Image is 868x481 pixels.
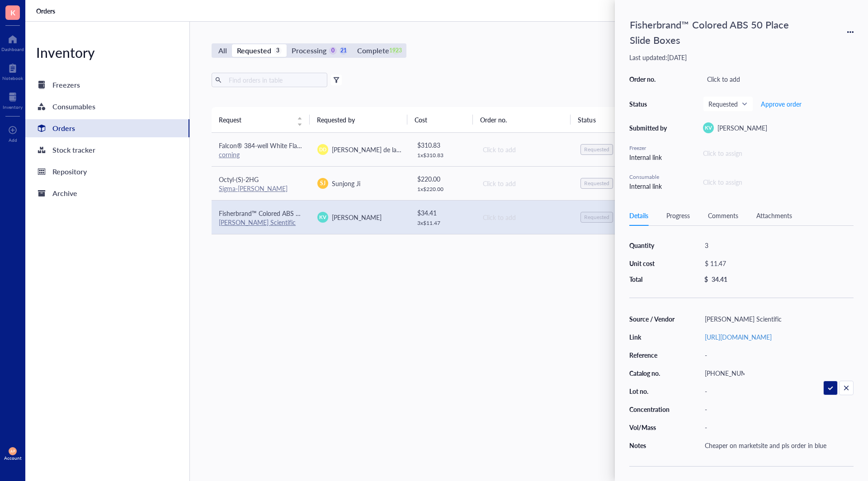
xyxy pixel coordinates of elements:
a: Consumables [25,98,189,116]
span: [PERSON_NAME] [717,123,767,132]
div: 1 x $ 220.00 [417,186,468,193]
div: Stock tracker [52,144,95,156]
div: Consumables [52,100,95,113]
div: - [701,421,854,434]
a: Repository [25,163,189,181]
button: Approve order [760,97,802,111]
div: Progress [666,210,690,220]
a: Archive [25,184,189,202]
div: Attachments [756,210,792,220]
div: Inventory [25,43,189,61]
div: $ 310.83 [417,140,468,150]
div: Internal link [629,181,670,191]
a: [PERSON_NAME] Scientific [219,218,296,227]
div: Unit cost [629,259,675,267]
div: Dashboard [1,47,24,52]
div: 21 [340,47,347,55]
div: 1923 [392,47,400,55]
div: Add [9,137,17,143]
div: Details [629,210,648,220]
span: Falcon® 384-well White Flat Bottom TC-treated Microtest Microplate, with Lid, Sterile, 5/Pack, 50... [219,141,509,150]
div: Orders [52,122,75,135]
div: 3 x $ 11.47 [417,219,468,227]
span: [PERSON_NAME] de la [PERSON_NAME] [332,145,448,154]
a: corning [219,150,240,159]
div: Reference [629,351,675,359]
span: Sunjong Ji [332,179,360,188]
div: Order no. [629,75,670,83]
div: Freezers [52,79,80,91]
div: Quantity [629,241,675,249]
span: KV [320,213,326,221]
div: $ [704,275,708,283]
th: Request [212,107,310,132]
div: Click to add [703,73,854,85]
td: Click to add [475,133,573,167]
div: Freezer [629,144,670,152]
div: $ 34.41 [417,208,468,218]
div: Last updated: [DATE] [629,53,854,61]
input: Find orders in table [225,73,324,87]
a: Stock tracker [25,141,189,159]
td: Click to add [475,200,573,234]
div: Cheaper on marketsite and pls order in blue [701,439,854,452]
a: Freezers [25,76,189,94]
a: Orders [25,119,189,137]
div: Lot no. [629,387,675,395]
div: Click to add [483,178,566,188]
div: Requested [237,44,271,57]
td: Click to add [475,166,573,200]
div: $ 220.00 [417,174,468,184]
div: Concentration [629,405,675,413]
div: Catalog no. [629,369,675,377]
th: Cost [407,107,472,132]
div: Comments [708,210,738,220]
div: Vol/Mass [629,423,675,431]
div: - [701,349,854,361]
div: 1 x $ 310.83 [417,152,468,159]
div: Requested [584,146,609,153]
span: [PERSON_NAME] [332,213,382,222]
div: Notes [629,441,675,449]
div: Internal link [629,152,670,162]
a: Notebook [2,61,23,81]
div: Click to assign [703,177,854,187]
div: Fisherbrand™ Colored ABS 50 Place Slide Boxes [626,14,816,50]
div: Link [629,333,675,341]
div: Notebook [2,75,23,81]
div: - [701,385,854,397]
div: 3 [701,239,854,252]
div: Source / Vendor [629,315,675,323]
span: Request [219,115,292,125]
div: Complete [357,44,389,57]
a: Dashboard [1,32,24,52]
div: - [701,403,854,416]
div: Click to assign [703,148,854,158]
span: Fisherbrand™ Colored ABS 50 Place Slide Boxes [219,209,353,218]
a: Inventory [3,90,23,110]
div: Consumable [629,173,670,181]
a: Sigma-[PERSON_NAME] [219,184,288,193]
a: [URL][DOMAIN_NAME] [705,332,772,341]
div: Submitted by [629,124,670,132]
span: KV [705,124,712,132]
th: Status [571,107,636,132]
div: Inventory [3,104,23,110]
div: $ 11.47 [701,257,850,270]
div: Requested [584,180,609,187]
span: Approve order [761,100,802,107]
div: Archive [52,187,77,200]
div: 0 [329,47,337,55]
span: SJ [320,179,325,187]
a: Orders [36,7,57,15]
div: [PERSON_NAME] Scientific [701,313,854,325]
div: Requested [584,214,609,221]
th: Order no. [473,107,571,132]
div: Click to add [483,212,566,222]
div: 34.41 [712,275,727,283]
div: Total [629,275,675,283]
div: Status [629,100,670,108]
span: DD [319,146,326,153]
span: Requested [708,100,746,108]
span: K [10,7,15,18]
